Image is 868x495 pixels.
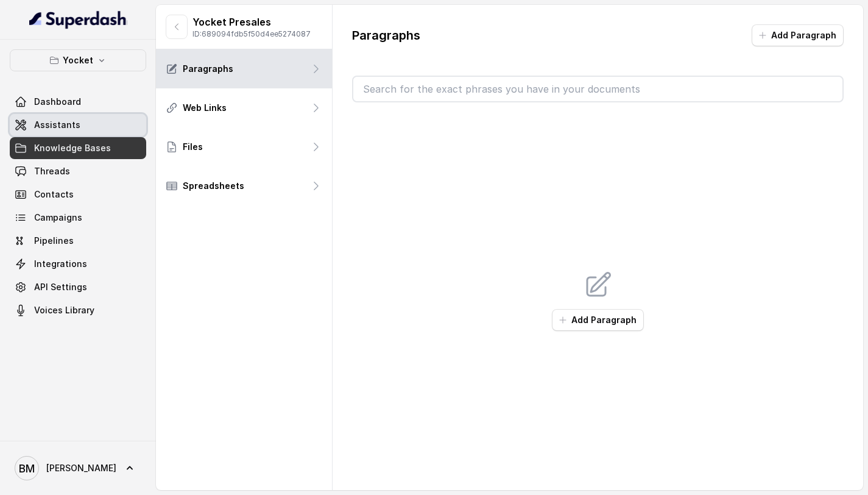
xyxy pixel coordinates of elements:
text: BM [19,462,35,475]
a: Campaigns [10,207,146,229]
span: Pipelines [34,235,74,247]
input: Search for the exact phrases you have in your documents [353,77,842,101]
button: Yocket [10,49,146,71]
span: API Settings [34,281,87,293]
a: Knowledge Bases [10,137,146,159]
p: Spreadsheets [183,180,244,192]
img: light.svg [29,10,127,29]
span: Dashboard [34,96,81,108]
span: Threads [34,165,70,177]
p: Yocket [63,53,93,68]
a: API Settings [10,276,146,298]
span: Integrations [34,258,87,270]
span: Voices Library [34,304,94,316]
button: Add Paragraph [752,24,844,46]
p: Paragraphs [183,63,233,75]
span: [PERSON_NAME] [46,462,116,474]
p: Files [183,141,203,153]
a: Voices Library [10,299,146,321]
span: Contacts [34,188,74,201]
p: Web Links [183,102,227,114]
a: [PERSON_NAME] [10,451,146,485]
p: Yocket Presales [192,15,311,29]
a: Pipelines [10,230,146,252]
a: Assistants [10,114,146,136]
a: Contacts [10,183,146,205]
a: Dashboard [10,91,146,113]
a: Threads [10,160,146,182]
span: Assistants [34,119,80,131]
span: Knowledge Bases [34,142,111,154]
span: Campaigns [34,212,82,224]
p: ID: 689094fdb5f50d4ee5274087 [192,29,311,39]
button: Add Paragraph [552,309,644,331]
a: Integrations [10,253,146,275]
p: Paragraphs [352,27,420,44]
